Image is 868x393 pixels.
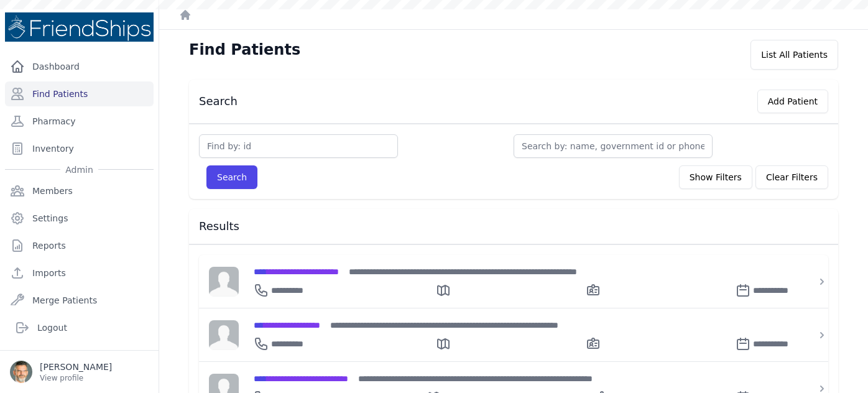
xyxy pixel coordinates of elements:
[5,81,154,106] a: Find Patients
[757,90,828,113] button: Add Patient
[755,165,828,189] button: Clear Filters
[209,267,239,297] img: person-242608b1a05df3501eefc295dc1bc67a.jpg
[10,315,149,340] a: Logout
[750,40,838,70] div: List All Patients
[5,136,154,161] a: Inventory
[5,206,154,231] a: Settings
[209,320,239,350] img: person-242608b1a05df3501eefc295dc1bc67a.jpg
[514,134,713,158] input: Search by: name, government id or phone
[5,178,154,203] a: Members
[40,373,112,383] p: View profile
[189,40,300,60] h1: Find Patients
[679,165,752,189] button: Show Filters
[40,361,112,373] p: [PERSON_NAME]
[5,233,154,258] a: Reports
[5,54,154,79] a: Dashboard
[5,261,154,285] a: Imports
[206,165,257,189] button: Search
[5,288,154,313] a: Merge Patients
[10,361,149,383] a: [PERSON_NAME] View profile
[5,12,154,42] img: Medical Missions EMR
[5,109,154,134] a: Pharmacy
[199,94,238,109] h3: Search
[199,219,828,234] h3: Results
[199,134,398,158] input: Find by: id
[60,164,98,176] span: Admin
